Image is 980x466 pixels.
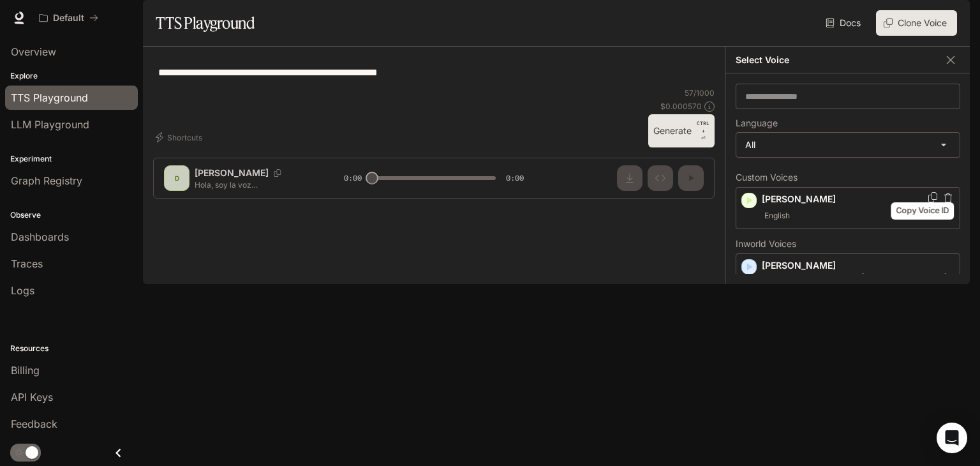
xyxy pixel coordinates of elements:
[736,133,960,157] div: All
[697,119,709,135] p: CTRL +
[736,173,960,182] p: Custom Voices
[685,87,715,98] p: 57 / 1000
[891,202,954,220] div: Copy Voice ID
[926,192,939,202] button: Copy Voice ID
[53,13,84,24] p: Default
[762,259,954,272] p: [PERSON_NAME]
[156,10,255,36] h1: TTS Playground
[823,10,866,36] a: Docs
[762,193,954,206] p: [PERSON_NAME]
[648,114,715,147] button: GenerateCTRL +⏎
[33,5,104,31] button: All workspaces
[697,119,709,142] p: ⏎
[153,127,207,147] button: Shortcuts
[876,10,957,36] button: Clone Voice
[660,101,702,112] p: $ 0.000570
[762,272,954,295] p: Deep, smooth middle-aged male French voice. Composed and calm
[736,239,960,248] p: Inworld Voices
[736,119,778,128] p: Language
[762,208,792,223] span: English
[937,423,967,453] div: Open Intercom Messenger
